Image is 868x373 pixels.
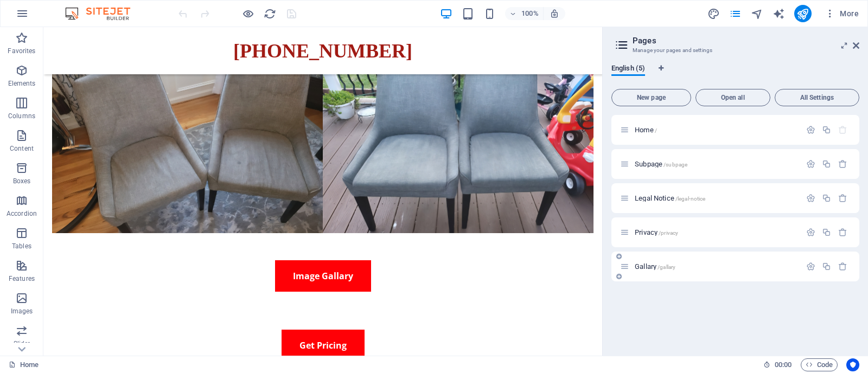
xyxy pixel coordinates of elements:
[635,228,678,236] span: Click to open page
[633,36,859,46] h2: Pages
[635,160,687,168] span: Click to open page
[631,126,801,133] div: Home/
[782,361,784,369] span: :
[775,89,859,106] button: All Settings
[806,159,815,169] div: Settings
[806,125,815,134] div: Settings
[775,358,792,371] span: 00 00
[825,8,859,19] span: More
[806,358,833,371] span: Code
[611,89,691,106] button: New page
[635,194,705,202] span: Click to open page
[611,64,859,85] div: Language Tabs
[658,264,675,270] span: /gallary
[9,358,39,371] a: Click to cancel selection. Double-click to open Pages
[780,94,854,101] span: All Settings
[550,9,559,18] i: On resize automatically adjust zoom level to fit chosen device.
[822,159,831,169] div: Duplicate
[763,358,792,371] h6: Session time
[806,228,815,237] div: Settings
[846,358,859,371] button: Usercentrics
[8,112,35,120] p: Columns
[822,194,831,203] div: Duplicate
[794,5,812,22] button: publish
[659,230,678,236] span: /privacy
[822,262,831,271] div: Duplicate
[806,262,815,271] div: Settings
[7,209,37,218] p: Accordion
[707,8,720,20] i: Design (Ctrl+Alt+Y)
[796,8,809,20] i: Publish
[11,307,33,316] p: Images
[729,8,742,20] i: Pages (Ctrl+Alt+S)
[8,79,36,88] p: Elements
[14,339,30,348] p: Slider
[631,229,801,236] div: Privacy/privacy
[820,5,863,22] button: More
[695,89,770,106] button: Open all
[631,160,801,168] div: Subpage/subpage
[838,228,847,237] div: Remove
[62,7,144,20] img: Editor Logo
[838,159,847,169] div: Remove
[631,195,801,202] div: Legal Notice/legal-notice
[700,94,765,101] span: Open all
[9,274,35,283] p: Features
[8,47,35,55] p: Favorites
[838,125,847,134] div: The startpage cannot be deleted
[611,62,645,77] span: English (5)
[635,262,675,271] span: Click to open page
[241,7,254,20] button: Click here to leave preview mode and continue editing
[635,126,657,134] span: Click to open page
[806,194,815,203] div: Settings
[838,262,847,271] div: Remove
[521,7,539,20] h6: 100%
[655,127,657,133] span: /
[663,162,687,168] span: /subpage
[822,125,831,134] div: Duplicate
[264,8,276,20] i: Reload page
[12,242,31,250] p: Tables
[751,7,764,20] button: navigator
[729,7,742,20] button: pages
[616,94,686,101] span: New page
[773,7,786,20] button: text_generator
[505,7,544,20] button: 100%
[631,263,801,270] div: Gallary/gallary
[263,7,276,20] button: reload
[13,177,31,185] p: Boxes
[707,7,720,20] button: design
[822,228,831,237] div: Duplicate
[675,196,706,202] span: /legal-notice
[10,144,34,153] p: Content
[633,46,838,55] h3: Manage your pages and settings
[801,358,838,371] button: Code
[838,194,847,203] div: Remove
